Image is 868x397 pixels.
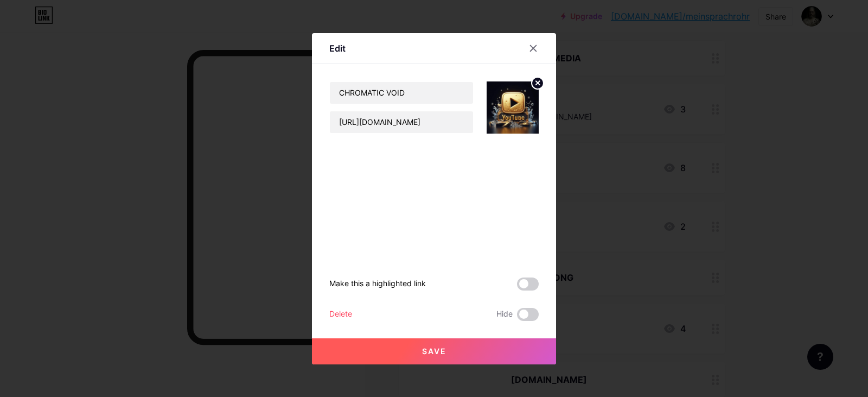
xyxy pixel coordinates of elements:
img: link_thumbnail [487,81,539,134]
div: Edit [329,42,346,55]
span: Save [422,346,446,356]
input: URL [330,111,473,133]
div: Delete [329,308,352,321]
input: Title [330,82,473,104]
div: Make this a highlighted link [329,278,426,291]
span: Hide [496,308,513,321]
button: Save [312,338,556,364]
